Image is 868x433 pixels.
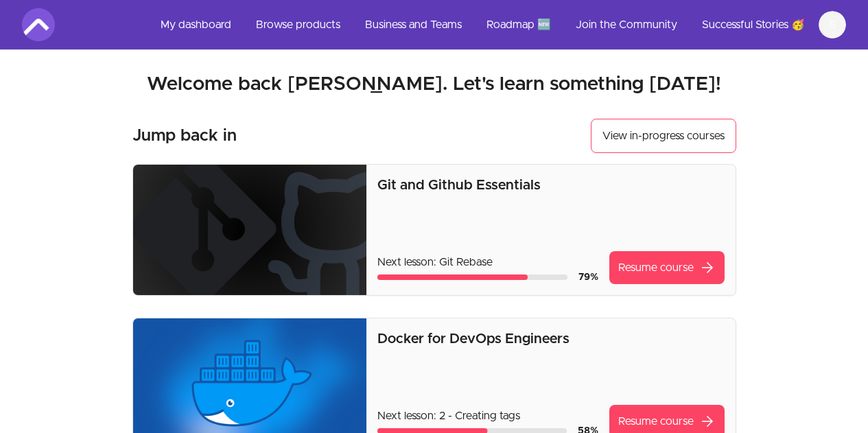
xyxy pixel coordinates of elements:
button: S [819,11,846,38]
div: Course progress [377,274,567,280]
h3: Jump back in [132,125,237,147]
a: My dashboard [150,8,242,41]
p: Next lesson: Git Rebase [377,254,598,270]
p: Git and Github Essentials [377,176,724,195]
img: Amigoscode logo [22,8,55,41]
a: View in-progress courses [591,119,736,153]
a: Browse products [245,8,351,41]
p: Docker for DevOps Engineers [377,329,724,349]
p: Next lesson: 2 - Creating tags [377,408,598,424]
a: Successful Stories 🥳 [691,8,816,41]
img: Product image for Git and Github Essentials [133,165,367,295]
span: arrow_forward [699,259,716,276]
h2: Welcome back [PERSON_NAME]. Let's learn something [DATE]! [22,72,846,97]
a: Roadmap 🆕 [476,8,562,41]
a: Business and Teams [354,8,473,41]
span: arrow_forward [699,413,716,430]
a: Resume coursearrow_forward [609,251,725,284]
nav: Main [150,8,846,41]
a: Join the Community [565,8,688,41]
span: 79 % [578,272,598,282]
